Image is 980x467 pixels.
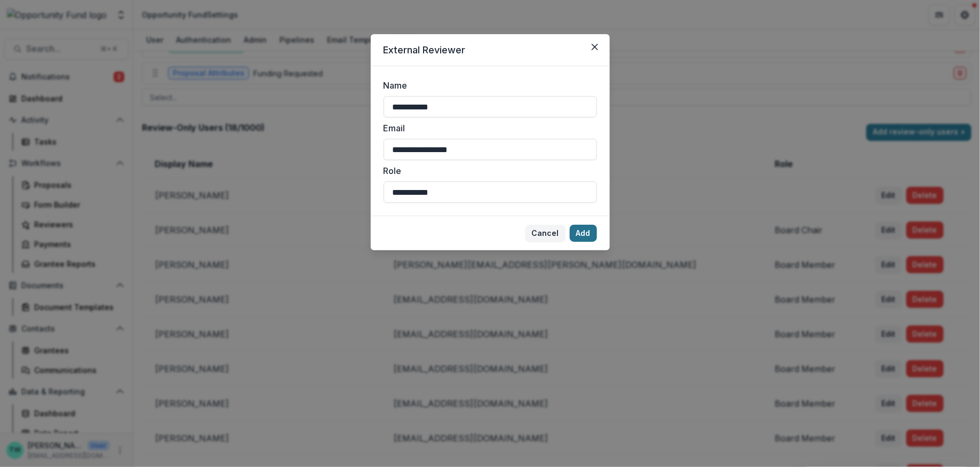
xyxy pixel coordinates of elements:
label: Email [384,122,591,134]
button: Close [586,38,603,56]
header: External Reviewer [371,34,610,66]
label: Name [384,79,591,92]
button: Cancel [525,225,565,242]
button: Add [570,225,597,242]
label: Role [384,164,591,177]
